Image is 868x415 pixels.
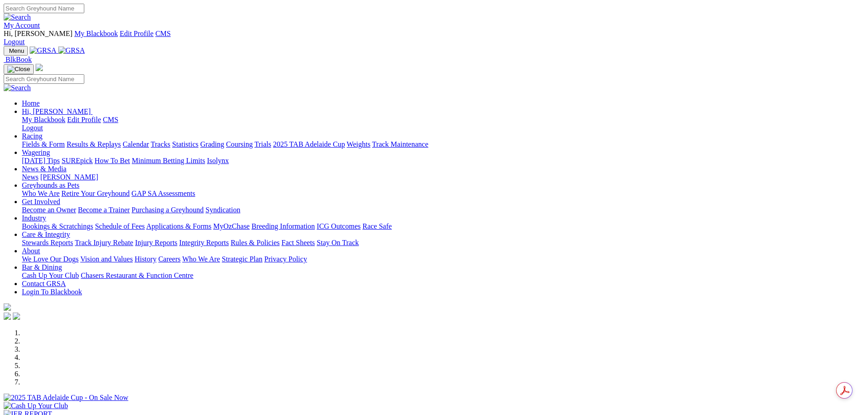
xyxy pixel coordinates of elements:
[205,206,240,214] a: Syndication
[172,140,199,148] a: Statistics
[22,116,864,132] div: Hi, [PERSON_NAME]
[95,222,144,230] a: Schedule of Fees
[36,64,43,71] img: logo-grsa-white.png
[22,181,79,189] a: Greyhounds as Pets
[22,272,79,279] a: Cash Up Your Club
[135,239,177,246] a: Injury Reports
[62,157,92,164] a: SUREpick
[81,272,193,279] a: Chasers Restaurant & Function Centre
[4,84,31,92] img: Search
[22,108,92,115] a: Hi, [PERSON_NAME]
[9,47,24,54] span: Menu
[22,214,46,222] a: Industry
[22,222,93,230] a: Bookings & Scratchings
[40,173,98,181] a: [PERSON_NAME]
[22,247,40,255] a: About
[4,46,28,56] button: Toggle navigation
[4,4,84,13] input: Search
[67,116,101,123] a: Edit Profile
[254,140,271,148] a: Trials
[22,239,73,246] a: Stewards Reports
[22,149,50,156] a: Wagering
[22,140,65,148] a: Fields & Form
[22,124,43,132] a: Logout
[207,157,229,164] a: Isolynx
[4,394,128,402] img: 2025 TAB Adelaide Cup - On Sale Now
[132,206,204,214] a: Purchasing a Greyhound
[226,140,253,148] a: Coursing
[4,13,31,21] img: Search
[362,222,391,230] a: Race Safe
[155,30,171,37] a: CMS
[22,288,82,296] a: Login To Blackbook
[132,190,195,197] a: GAP SA Assessments
[30,46,56,55] img: GRSA
[264,255,307,263] a: Privacy Policy
[4,30,864,46] div: My Account
[22,190,60,197] a: Who We Are
[22,280,66,287] a: Contact GRSA
[58,46,85,55] img: GRSA
[22,206,76,214] a: Become an Owner
[22,157,864,165] div: Wagering
[151,140,170,148] a: Tracks
[179,239,229,246] a: Integrity Reports
[22,239,864,247] div: Care & Integrity
[4,30,72,37] span: Hi, [PERSON_NAME]
[22,190,864,198] div: Greyhounds as Pets
[4,38,25,46] a: Logout
[75,239,133,246] a: Track Injury Rebate
[22,99,40,107] a: Home
[182,255,220,263] a: Who We Are
[22,173,864,181] div: News & Media
[22,263,62,271] a: Bar & Dining
[4,303,11,311] img: logo-grsa-white.png
[22,116,66,123] a: My Blackbook
[13,313,20,320] img: twitter.svg
[213,222,250,230] a: MyOzChase
[22,255,78,263] a: We Love Our Dogs
[74,30,118,37] a: My Blackbook
[4,74,84,84] input: Search
[80,255,133,263] a: Vision and Values
[231,239,280,246] a: Rules & Policies
[372,140,428,148] a: Track Maintenance
[22,108,91,115] span: Hi, [PERSON_NAME]
[22,198,60,205] a: Get Involved
[222,255,262,263] a: Strategic Plan
[22,132,42,140] a: Racing
[67,140,121,148] a: Results & Replays
[22,173,38,181] a: News
[5,56,32,63] span: BlkBook
[4,313,11,320] img: facebook.svg
[22,165,67,173] a: News & Media
[347,140,370,148] a: Weights
[22,222,864,231] div: Industry
[282,239,315,246] a: Fact Sheets
[7,66,30,73] img: Close
[22,255,864,263] div: About
[4,64,34,74] button: Toggle navigation
[200,140,224,148] a: Grading
[4,56,32,63] a: BlkBook
[62,190,130,197] a: Retire Your Greyhound
[273,140,345,148] a: 2025 TAB Adelaide Cup
[252,222,315,230] a: Breeding Information
[95,157,130,164] a: How To Bet
[103,116,118,123] a: CMS
[146,222,211,230] a: Applications & Forms
[22,272,864,280] div: Bar & Dining
[132,157,205,164] a: Minimum Betting Limits
[317,222,360,230] a: ICG Outcomes
[22,231,70,238] a: Care & Integrity
[134,255,156,263] a: History
[78,206,130,214] a: Become a Trainer
[4,21,40,29] a: My Account
[22,140,864,149] div: Racing
[317,239,359,246] a: Stay On Track
[22,157,60,164] a: [DATE] Tips
[22,206,864,214] div: Get Involved
[123,140,149,148] a: Calendar
[120,30,154,37] a: Edit Profile
[158,255,180,263] a: Careers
